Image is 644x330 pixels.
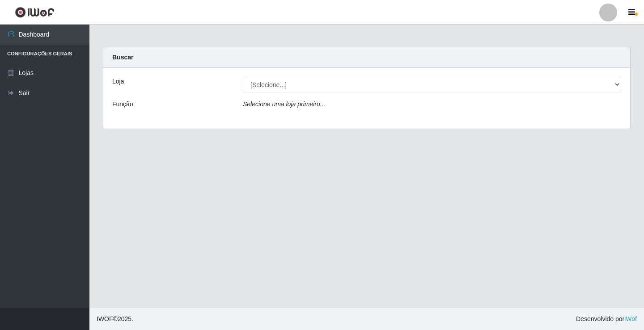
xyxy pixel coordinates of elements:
i: Selecione uma loja primeiro... [243,100,325,108]
span: © 2025 . [97,314,133,324]
span: Desenvolvido por [576,314,637,324]
img: CoreUI Logo [15,7,55,18]
label: Função [112,100,133,109]
a: iWof [624,315,637,322]
span: IWOF [97,315,113,322]
strong: Buscar [112,54,133,61]
label: Loja [112,77,124,86]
